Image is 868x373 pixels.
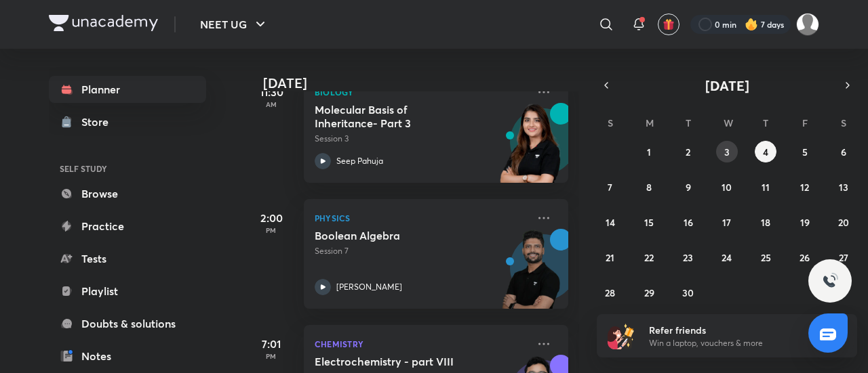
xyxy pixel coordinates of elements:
abbr: September 27, 2025 [839,251,848,264]
h5: Electrochemistry - part VIII [315,355,484,368]
abbr: September 3, 2025 [724,146,730,158]
button: September 18, 2025 [755,211,776,233]
button: September 27, 2025 [833,246,854,268]
p: Win a laptop, vouchers & more [649,337,816,349]
abbr: September 18, 2025 [761,216,770,229]
abbr: September 7, 2025 [608,181,612,194]
img: streak [745,18,758,31]
abbr: September 30, 2025 [682,286,694,299]
abbr: Monday [646,116,654,129]
button: September 15, 2025 [638,211,660,233]
img: referral [608,322,635,349]
button: [DATE] [616,76,838,95]
h5: Boolean Algebra [315,229,484,242]
abbr: Wednesday [724,116,733,129]
button: September 7, 2025 [599,176,621,198]
button: September 4, 2025 [755,141,776,162]
p: Session 3 [315,133,528,145]
p: Session 7 [315,245,528,257]
button: avatar [658,14,679,35]
button: September 17, 2025 [716,211,738,233]
button: September 9, 2025 [677,176,699,198]
button: September 5, 2025 [794,141,816,162]
button: September 21, 2025 [599,246,621,268]
abbr: Thursday [763,116,768,129]
abbr: September 12, 2025 [800,181,809,194]
h4: [DATE] [263,75,582,91]
abbr: September 19, 2025 [800,216,810,229]
h5: Molecular Basis of Inheritance- Part 3 [315,103,484,130]
button: September 28, 2025 [599,282,621,303]
abbr: September 22, 2025 [644,251,654,264]
abbr: September 2, 2025 [686,146,690,158]
a: Company Logo [49,15,158,35]
h6: SELF STUDY [49,157,206,180]
abbr: September 24, 2025 [722,251,732,264]
abbr: September 28, 2025 [605,286,615,299]
a: Doubts & solutions [49,310,206,337]
button: September 2, 2025 [677,141,699,162]
abbr: September 23, 2025 [683,251,693,264]
abbr: September 6, 2025 [841,146,846,158]
img: avatar [663,18,675,30]
img: unacademy [494,103,568,196]
button: NEET UG [192,11,277,38]
button: September 1, 2025 [638,141,660,162]
h5: 2:00 [244,210,298,226]
abbr: September 10, 2025 [722,181,732,194]
a: Browse [49,180,206,207]
abbr: September 11, 2025 [762,181,770,194]
a: Practice [49,213,206,240]
a: Planner [49,76,206,103]
img: ttu [822,273,838,289]
p: Seep Pahuja [336,155,383,167]
abbr: Sunday [608,116,613,129]
abbr: September 25, 2025 [761,251,771,264]
h5: 7:01 [244,336,298,352]
p: PM [244,226,298,234]
abbr: September 29, 2025 [644,286,654,299]
abbr: September 14, 2025 [606,216,615,229]
button: September 10, 2025 [716,176,738,198]
button: September 6, 2025 [833,141,854,162]
abbr: September 26, 2025 [800,251,810,264]
button: September 11, 2025 [755,176,776,198]
img: unacademy [494,229,568,322]
button: September 29, 2025 [638,282,660,303]
abbr: Friday [802,116,808,129]
a: Tests [49,245,206,272]
abbr: September 5, 2025 [802,146,808,158]
h6: Refer friends [649,323,816,337]
a: Notes [49,343,206,370]
abbr: Saturday [841,116,846,129]
abbr: September 16, 2025 [684,216,693,229]
button: September 3, 2025 [716,141,738,162]
button: September 24, 2025 [716,246,738,268]
abbr: September 21, 2025 [606,251,614,264]
abbr: September 15, 2025 [644,216,654,229]
p: Chemistry [315,336,528,352]
button: September 14, 2025 [599,211,621,233]
p: PM [244,352,298,360]
span: [DATE] [705,76,749,95]
h5: 11:30 [244,84,298,100]
a: Playlist [49,278,206,305]
button: September 25, 2025 [755,246,776,268]
button: September 16, 2025 [677,211,699,233]
abbr: September 13, 2025 [839,181,848,194]
abbr: Tuesday [686,116,691,129]
p: Biology [315,84,528,100]
button: September 13, 2025 [833,176,854,198]
abbr: September 20, 2025 [838,216,849,229]
img: Shristi Raj [796,13,819,36]
img: Company Logo [49,15,158,31]
button: September 12, 2025 [794,176,816,198]
button: September 26, 2025 [794,246,816,268]
p: [PERSON_NAME] [336,281,402,293]
button: September 30, 2025 [677,282,699,303]
a: Store [49,108,206,135]
abbr: September 17, 2025 [722,216,731,229]
button: September 8, 2025 [638,176,660,198]
button: September 19, 2025 [794,211,816,233]
button: September 23, 2025 [677,246,699,268]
